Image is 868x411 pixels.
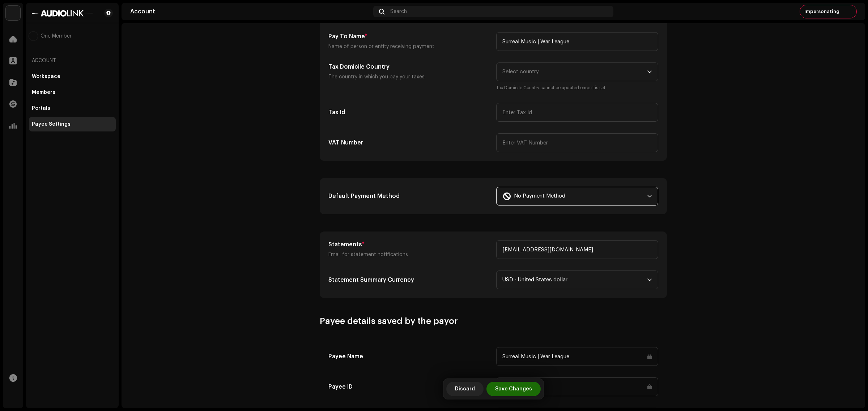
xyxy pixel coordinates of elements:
h5: Statements [328,240,490,249]
div: Portals [32,105,50,111]
input: Enter VAT Number [496,133,658,152]
img: 2ca15bd5-1484-43e3-bc14-622fe0b2c3fc [844,6,855,17]
h5: Payee ID [328,382,490,391]
span: No Payment Method [514,187,565,205]
h5: Payee Name [328,352,490,361]
h5: Default Payment Method [328,192,490,200]
h3: Payee details saved by the payor [320,315,667,327]
re-m-nav-item: Portals [29,101,116,116]
div: dropdown trigger [647,187,652,205]
re-m-nav-item: Workspace [29,69,116,84]
input: — [496,377,658,396]
h5: Tax Domicile Country [328,62,490,71]
re-m-nav-item: Payee Settings [29,117,116,131]
h5: Pay To Name [328,32,490,41]
span: One Member [41,33,72,39]
button: Save Changes [486,382,541,396]
p: Email for statement notifications [328,250,490,259]
input: Enter email [496,240,658,259]
img: 730b9dfe-18b5-4111-b483-f30b0c182d82 [6,6,20,20]
div: Workspace [32,74,60,79]
input: Enter Tax Id [496,103,658,122]
div: Payee Settings [32,121,71,127]
span: Impersonating [804,9,839,14]
re-a-nav-header: Account [29,52,116,69]
span: Search [390,9,407,14]
span: Discard [455,382,475,396]
div: Account [130,9,370,14]
div: dropdown trigger [647,271,652,289]
img: 2ca15bd5-1484-43e3-bc14-622fe0b2c3fc [29,32,38,40]
h5: Tax Id [328,108,490,117]
button: Discard [446,382,484,396]
img: 1601779f-85bc-4fc7-87b8-abcd1ae7544a [32,9,93,17]
span: Select country [502,69,539,74]
div: dropdown trigger [647,63,652,81]
div: Members [32,90,55,95]
input: Enter name [496,32,658,51]
span: No Payment Method [502,187,647,205]
span: USD - United States dollar [502,271,647,289]
span: Select country [502,63,647,81]
span: Save Changes [495,382,532,396]
p: The country in which you pay your taxes [328,73,490,81]
p: Name of person or entity receiving payment [328,42,490,51]
small: Tax Domicile Country cannot be updated once it is set. [496,84,658,91]
h5: Statement Summary Currency [328,276,490,284]
h5: VAT Number [328,138,490,147]
re-m-nav-item: Members [29,85,116,100]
